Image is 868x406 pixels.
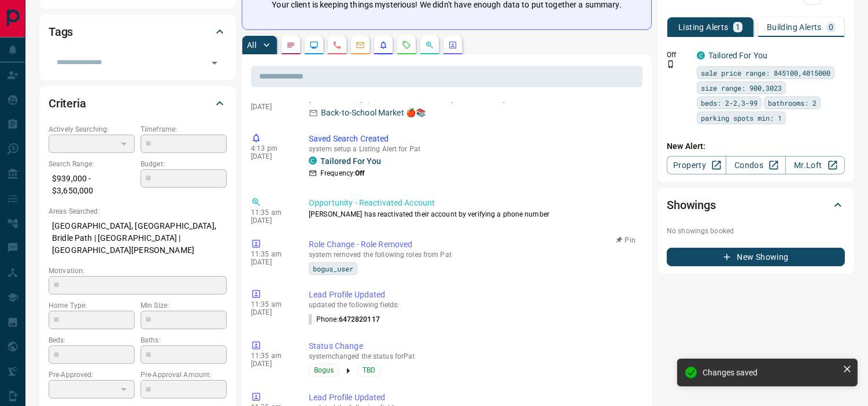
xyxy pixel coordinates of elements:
p: [DATE] [251,152,291,161]
p: 11:35 am [251,208,291,217]
div: Showings [667,191,845,219]
p: [DATE] [251,103,291,111]
p: Areas Searched: [49,206,227,217]
p: Lead Profile Updated [309,392,638,404]
p: Beds: [49,335,135,345]
p: Search Range: [49,159,135,169]
span: TBD [363,364,375,376]
p: system changed the status for Pat [309,352,638,360]
p: Status Change [309,340,638,352]
button: Open [206,55,223,71]
p: Building Alerts [767,23,822,31]
p: [DATE] [251,308,291,316]
svg: Calls [333,40,342,50]
p: New Alert: [667,140,845,152]
p: Opportunity - Reactivated Account [309,197,638,209]
a: Property [667,156,726,174]
p: Timeframe: [141,124,227,135]
p: [DATE] [251,360,291,368]
p: [DATE] [251,217,291,225]
svg: Opportunities [425,40,434,50]
p: Pre-Approved: [49,370,135,380]
span: bogus_user [313,263,353,274]
p: 1 [736,23,740,31]
svg: Push Notification Only [667,60,675,68]
h2: Criteria [49,94,86,113]
span: size range: 900,3023 [701,82,782,94]
span: 6472820117 [339,315,380,323]
h2: Showings [667,196,716,214]
p: Frequency: [320,168,364,178]
h2: Tags [49,23,73,41]
p: [DATE] [251,258,291,266]
p: system setup a Listing Alert for Pat [309,145,638,153]
p: Off [667,50,690,60]
p: [PERSON_NAME] has reactivated their account by verifying a phone number [309,209,638,219]
p: [GEOGRAPHIC_DATA], [GEOGRAPHIC_DATA], Bridle Path | [GEOGRAPHIC_DATA] | [GEOGRAPHIC_DATA][PERSON_... [49,217,227,260]
p: Listing Alerts [678,23,729,31]
p: updated the following fields: [309,301,638,309]
p: 4:13 pm [251,144,291,152]
span: Bogus [314,364,334,376]
p: Home Type: [49,300,135,311]
p: Min Size: [141,300,227,311]
a: Tailored For You [708,51,767,60]
svg: Agent Actions [448,40,457,50]
a: Mr.Loft [785,156,845,174]
div: condos.ca [309,157,317,165]
p: Phone : [309,314,380,325]
svg: Notes [286,40,296,50]
p: 0 [829,23,833,31]
svg: Listing Alerts [379,40,388,50]
p: Saved Search Created [309,133,638,145]
p: Motivation: [49,266,227,276]
p: 11:35 am [251,300,291,308]
p: All [247,41,256,49]
span: beds: 2-2,3-99 [701,97,758,109]
p: 11:35 am [251,250,291,258]
a: Condos [726,156,785,174]
svg: Requests [402,40,411,50]
button: Pin [609,235,642,245]
span: parking spots min: 1 [701,112,782,124]
button: New Showing [667,248,845,266]
p: Role Change - Role Removed [309,239,638,251]
svg: Lead Browsing Activity [309,40,319,50]
svg: Emails [356,40,365,50]
p: Baths: [141,335,227,345]
span: sale price range: 845100,4015000 [701,67,830,79]
span: bathrooms: 2 [768,97,817,109]
a: Tailored For You [320,157,381,166]
p: Back-to-School Market 🍎📚 [321,107,426,119]
p: Actively Searching: [49,124,135,135]
div: Changes saved [703,368,838,377]
div: Criteria [49,90,227,117]
p: Pre-Approval Amount: [141,370,227,380]
p: system removed the following roles from Pat [309,251,638,259]
p: Lead Profile Updated [309,289,638,301]
p: 11:35 am [251,352,291,360]
p: Budget: [141,159,227,169]
div: Tags [49,18,227,46]
p: $939,000 - $3,650,000 [49,169,135,200]
strong: Off [355,169,364,177]
p: No showings booked [667,226,845,236]
div: condos.ca [697,51,705,59]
